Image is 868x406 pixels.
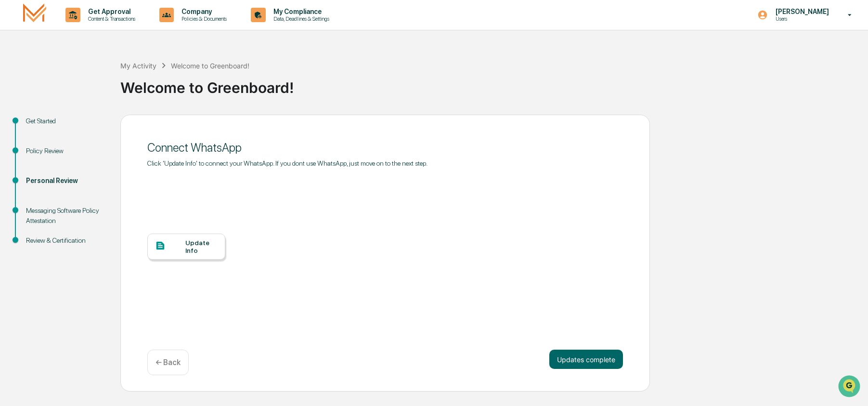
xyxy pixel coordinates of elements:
[6,136,65,153] a: 🔎Data Lookup
[80,15,140,22] p: Content & Transactions
[174,15,232,22] p: Policies & Documents
[19,140,61,149] span: Data Lookup
[10,122,17,130] div: 🖐️
[768,15,834,22] p: Users
[171,62,249,70] div: Welcome to Greenboard!
[549,350,623,369] button: Updates complete
[10,20,175,36] p: How can we help?
[768,8,834,15] p: [PERSON_NAME]
[66,118,123,135] a: 🗄️Attestations
[147,141,623,155] div: Connect WhatsApp
[266,8,334,15] p: My Compliance
[19,121,62,131] span: Preclearance
[120,62,156,70] div: My Activity
[10,141,17,148] div: 🔎
[80,8,140,15] p: Get Approval
[837,374,863,400] iframe: Open customer support
[26,146,105,156] div: Policy Review
[164,77,175,88] button: Start new chat
[33,83,122,91] div: We're available if you need us!
[174,8,232,15] p: Company
[70,122,78,130] div: 🗄️
[33,74,158,83] div: Start new chat
[185,239,218,254] div: Update Info
[26,236,105,246] div: Review & Certification
[79,121,119,131] span: Attestations
[68,163,117,170] a: Powered byPylon
[26,176,105,186] div: Personal Review
[26,206,105,226] div: Messaging Software Policy Attestation
[120,71,863,96] div: Welcome to Greenboard!
[6,118,66,135] a: 🖐️Preclearance
[147,159,623,167] div: Click 'Update Info' to connect your WhatsApp. If you dont use WhatsApp, just move on to the next ...
[155,358,181,367] p: ← Back
[23,3,46,26] img: logo
[26,116,105,126] div: Get Started
[96,163,117,170] span: Pylon
[10,74,27,91] img: 1746055101610-c473b297-6a78-478c-a979-82029cc54cd1
[266,15,334,22] p: Data, Deadlines & Settings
